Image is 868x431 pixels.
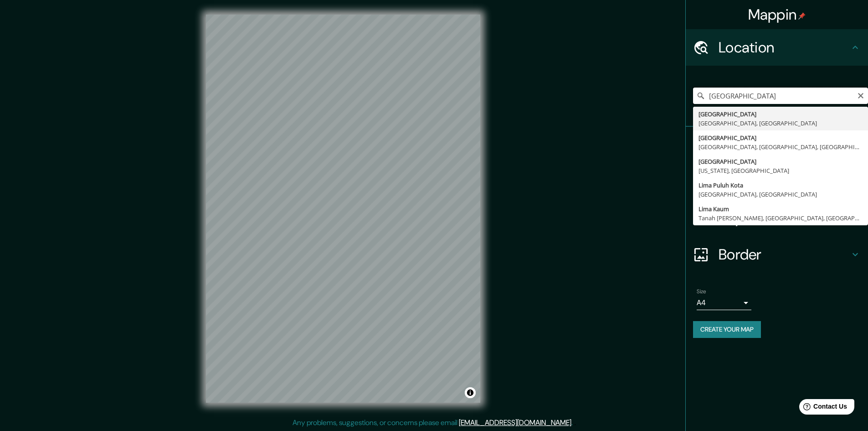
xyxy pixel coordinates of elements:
button: Clear [857,91,864,99]
iframe: Help widget launcher [787,395,858,421]
div: [GEOGRAPHIC_DATA], [GEOGRAPHIC_DATA] [699,190,863,199]
div: [GEOGRAPHIC_DATA] [699,133,863,142]
div: . [573,417,574,428]
div: Tanah [PERSON_NAME], [GEOGRAPHIC_DATA], [GEOGRAPHIC_DATA] [699,213,863,223]
input: Pick your city or area [693,88,868,104]
div: [GEOGRAPHIC_DATA] [699,109,863,119]
h4: Border [719,245,850,264]
button: Create your map [693,321,761,338]
button: Toggle attribution [465,387,476,398]
div: [GEOGRAPHIC_DATA], [GEOGRAPHIC_DATA], [GEOGRAPHIC_DATA] [699,142,863,151]
h4: Layout [719,209,850,227]
div: Location [686,29,868,66]
h4: Mappin [748,5,806,24]
div: . [574,417,576,428]
div: [GEOGRAPHIC_DATA] [699,157,863,166]
div: [US_STATE], [GEOGRAPHIC_DATA] [699,166,863,175]
p: Any problems, suggestions, or concerns please email . [293,417,573,428]
div: A4 [697,296,751,310]
canvas: Map [206,15,480,403]
div: Style [686,163,868,200]
div: Pins [686,127,868,163]
h4: Location [719,38,850,57]
div: [GEOGRAPHIC_DATA], [GEOGRAPHIC_DATA] [699,119,863,128]
a: [EMAIL_ADDRESS][DOMAIN_NAME] [459,418,571,427]
label: Size [697,288,706,296]
img: pin-icon.png [798,12,806,20]
div: Layout [686,200,868,236]
div: Lima Puluh Kota [699,181,863,190]
div: Lima Kaum [699,204,863,213]
div: Border [686,236,868,273]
